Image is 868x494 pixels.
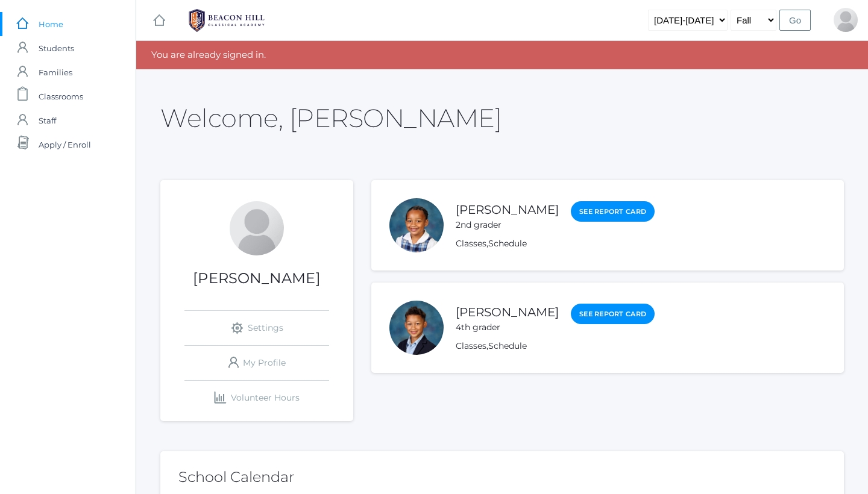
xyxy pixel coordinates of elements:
[488,238,527,249] a: Schedule
[571,304,655,325] a: See Report Card
[834,8,858,32] div: Jason Waite
[779,10,811,31] input: Go
[456,340,655,352] div: ,
[39,133,91,157] span: Apply / Enroll
[136,41,868,69] div: You are already signed in.
[39,108,56,133] span: Staff
[456,237,655,250] div: ,
[160,104,502,132] h2: Welcome, [PERSON_NAME]
[456,238,486,249] a: Classes
[181,5,272,36] img: 1_BHCALogos-05.png
[389,301,444,355] div: Elijah Waite
[184,311,329,345] a: Settings
[456,321,559,334] div: 4th grader
[184,346,329,380] a: My Profile
[456,202,559,217] a: [PERSON_NAME]
[39,12,63,36] span: Home
[39,36,74,60] span: Students
[39,60,72,84] span: Families
[456,305,559,319] a: [PERSON_NAME]
[571,201,655,222] a: See Report Card
[230,201,284,255] div: Jason Waite
[456,340,486,351] a: Classes
[160,270,353,286] h1: [PERSON_NAME]
[39,84,83,108] span: Classrooms
[488,340,527,351] a: Schedule
[389,198,444,252] div: Eliana Waite
[456,219,559,231] div: 2nd grader
[178,469,826,485] h2: School Calendar
[184,381,329,415] a: Volunteer Hours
